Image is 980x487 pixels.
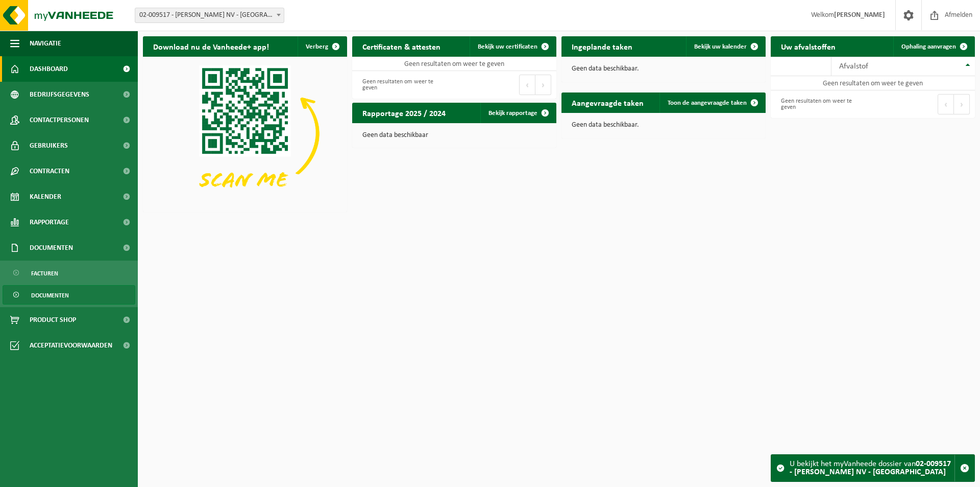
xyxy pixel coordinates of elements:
[659,92,765,113] a: Toon de aangevraagde taken
[362,132,546,139] p: Geen data beschikbaar
[561,92,654,112] h2: Aangevraagde taken
[30,82,89,107] span: Bedrijfsgegevens
[298,36,346,57] button: Verberg
[30,56,68,82] span: Dashboard
[954,94,970,114] button: Next
[135,8,284,23] span: 02-009517 - EMELIA NV - GENT
[790,455,954,481] div: U bekijkt het myVanheede dossier van
[143,57,347,210] img: Download de VHEPlus App
[480,103,555,123] a: Bekijk rapportage
[30,158,69,184] span: Contracten
[30,107,89,133] span: Contactpersonen
[535,75,551,95] button: Next
[30,333,112,358] span: Acceptatievoorwaarden
[30,307,76,333] span: Product Shop
[357,74,449,96] div: Geen resultaten om weer te geven
[30,210,69,235] span: Rapportage
[901,43,956,50] span: Ophaling aanvragen
[519,75,535,95] button: Previous
[572,65,755,73] p: Geen data beschikbaar.
[686,36,765,57] a: Bekijk uw kalender
[30,31,61,56] span: Navigatie
[352,57,556,71] td: Geen resultaten om weer te geven
[30,184,61,210] span: Kalender
[694,43,747,50] span: Bekijk uw kalender
[470,36,555,57] a: Bekijk uw certificaten
[3,263,135,283] a: Facturen
[572,122,755,129] p: Geen data beschikbaar.
[938,94,954,114] button: Previous
[31,264,58,283] span: Facturen
[352,103,456,123] h2: Rapportage 2025 / 2024
[776,93,868,115] div: Geen resultaten om weer te geven
[561,36,643,56] h2: Ingeplande taken
[834,11,885,19] strong: [PERSON_NAME]
[839,62,868,71] span: Afvalstof
[771,76,975,90] td: Geen resultaten om weer te geven
[771,36,846,56] h2: Uw afvalstoffen
[135,8,284,22] span: 02-009517 - EMELIA NV - GENT
[790,460,951,476] strong: 02-009517 - [PERSON_NAME] NV - [GEOGRAPHIC_DATA]
[30,235,73,261] span: Documenten
[352,36,451,56] h2: Certificaten & attesten
[31,286,69,305] span: Documenten
[668,100,747,106] span: Toon de aangevraagde taken
[143,36,279,56] h2: Download nu de Vanheede+ app!
[478,43,537,50] span: Bekijk uw certificaten
[893,36,974,57] a: Ophaling aanvragen
[3,285,135,305] a: Documenten
[306,43,328,50] span: Verberg
[30,133,68,158] span: Gebruikers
